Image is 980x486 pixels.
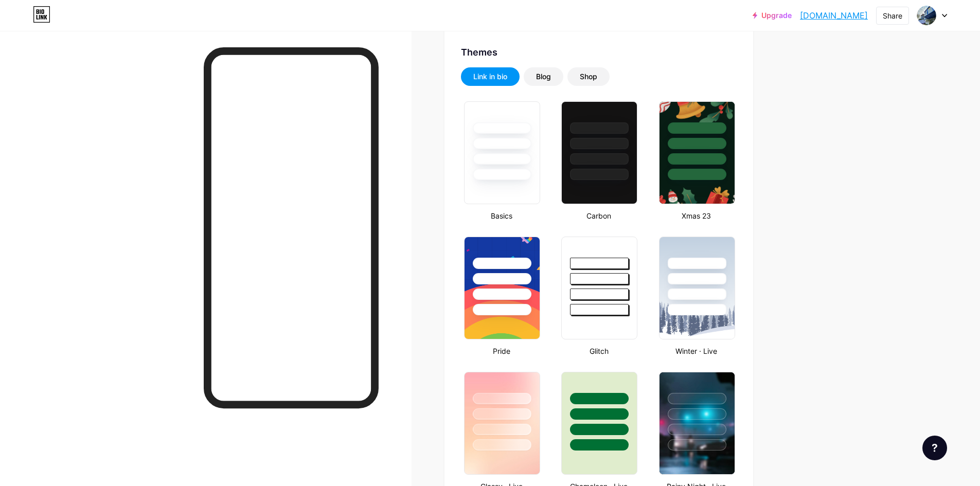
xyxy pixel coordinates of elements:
img: ftsupnvjt [917,6,936,25]
div: Pride [461,346,542,356]
a: [DOMAIN_NAME] [800,9,868,22]
a: Upgrade [753,11,792,20]
div: Winter · Live [656,346,737,356]
div: Blog [536,71,551,82]
div: Glitch [558,346,639,356]
div: Link in bio [473,71,507,82]
div: Share [883,10,902,21]
div: Shop [580,71,597,82]
div: Themes [461,45,737,59]
div: Carbon [558,210,639,221]
div: Xmas 23 [656,210,737,221]
div: Basics [461,210,542,221]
